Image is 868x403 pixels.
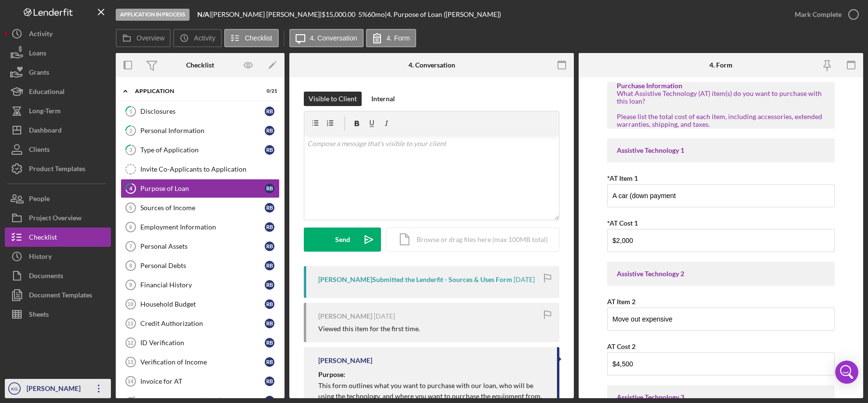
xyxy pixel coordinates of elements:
div: Credit Authorization [140,320,265,327]
label: 4. Conversation [310,34,357,42]
div: Household Budget [140,300,265,308]
div: People [29,189,50,211]
button: Visible to Client [304,92,362,106]
a: Invite Co-Applicants to Application [121,160,280,179]
div: R B [265,203,274,213]
button: Product Templates [5,159,111,178]
div: History [29,247,52,269]
button: Loans [5,43,111,63]
div: Type of Application [140,146,265,154]
div: Personal Information [140,127,265,134]
a: 13Verification of IncomeRB [121,352,280,372]
div: Checklist [29,228,57,249]
div: 60 mo [367,11,385,18]
div: Personal Debts [140,262,265,269]
div: Clients [29,140,50,161]
label: Checklist [245,34,272,42]
div: Dashboard [29,121,62,142]
div: Disclosures [140,107,265,115]
div: 4. Conversation [408,61,455,69]
a: Dashboard [5,121,111,140]
div: Financial History [140,281,265,289]
button: 4. Form [366,29,416,47]
div: Internal [371,92,395,106]
a: Document Templates [5,285,111,305]
label: *AT Item 1 [607,174,638,182]
div: R B [265,376,274,386]
div: Purchase Information [617,82,825,90]
button: Internal [366,92,400,106]
button: Checklist [224,29,279,47]
a: Documents [5,266,111,285]
div: What Assistive Technology (AT) item(s) do you want to purchase with this loan? Please list the to... [617,90,825,128]
div: Activity [29,24,53,46]
a: Checklist [5,228,111,247]
tspan: 8 [129,263,132,269]
button: History [5,247,111,266]
div: Invoice for AT [140,377,265,385]
button: Activity [5,24,111,43]
button: Clients [5,140,111,159]
button: People [5,189,111,208]
label: Activity [194,34,215,42]
button: Overview [116,29,171,47]
div: Invite Co-Applicants to Application [140,165,279,173]
div: Application In Process [116,9,190,21]
div: Verification of Income [140,358,265,366]
div: ID Verification [140,339,265,347]
div: R B [265,280,274,290]
div: Documents [29,266,63,288]
div: Employment Information [140,223,265,231]
div: R B [265,338,274,348]
tspan: 4 [129,185,133,191]
tspan: 5 [129,205,132,211]
text: KG [11,386,18,391]
div: R B [265,299,274,309]
div: Sheets [29,305,49,326]
label: Overview [136,34,164,42]
div: R B [265,107,274,116]
label: AT Cost 2 [607,342,636,350]
div: [PERSON_NAME] [24,379,87,401]
label: AT Item 2 [607,297,636,306]
div: Loans [29,43,46,65]
div: R B [265,184,274,193]
button: Sheets [5,305,111,324]
a: 10Household BudgetRB [121,295,280,314]
strong: Purpose: [318,370,345,378]
button: Long-Term [5,101,111,121]
div: Grants [29,63,49,84]
a: 6Employment InformationRB [121,217,280,237]
div: Assistive Technology 3 [617,393,825,401]
div: [PERSON_NAME] Submitted the Lenderfit - Sources & Uses Form [318,276,512,283]
div: Mark Complete [795,5,841,24]
a: 2Personal InformationRB [121,121,280,140]
a: 5Sources of IncomeRB [121,198,280,217]
div: 4. Form [709,61,732,69]
time: 2025-08-30 14:55 [514,276,535,283]
button: Educational [5,82,111,101]
tspan: 14 [127,378,134,384]
div: Send [335,228,350,252]
label: 4. Form [387,34,410,42]
div: R B [265,145,274,155]
div: 0 / 21 [260,88,277,94]
button: KG[PERSON_NAME] [5,379,111,398]
tspan: 12 [127,340,133,346]
tspan: 1 [129,108,132,114]
p: This form outlines what you want to purchase with our loan, who will be using the technology, and... [318,380,547,402]
div: R B [265,222,274,232]
a: 14Invoice for ATRB [121,372,280,391]
div: $15,000.00 [322,11,358,18]
div: Assistive Technology 2 [617,270,825,278]
div: [PERSON_NAME] [318,312,372,320]
div: [PERSON_NAME] [318,357,372,364]
tspan: 7 [129,243,132,249]
tspan: 11 [127,321,133,326]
